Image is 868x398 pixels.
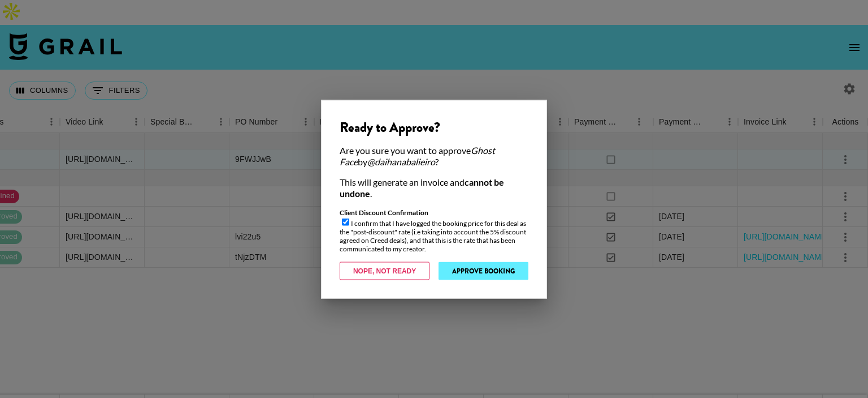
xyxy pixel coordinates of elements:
div: Are you sure you want to approve by ? [340,144,528,167]
em: @ daihanabalieiro [367,156,435,166]
div: Ready to Approve? [340,118,528,135]
button: Nope, Not Ready [340,262,429,280]
em: Ghost Face [340,144,495,166]
div: I confirm that I have logged the booking price for this deal as the "post-discount" rate (i.e tak... [340,208,528,253]
button: Approve Booking [439,262,528,280]
strong: Client Discount Confirmation [340,208,428,216]
strong: cannot be undone [340,176,504,198]
div: This will generate an invoice and . [340,176,528,199]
